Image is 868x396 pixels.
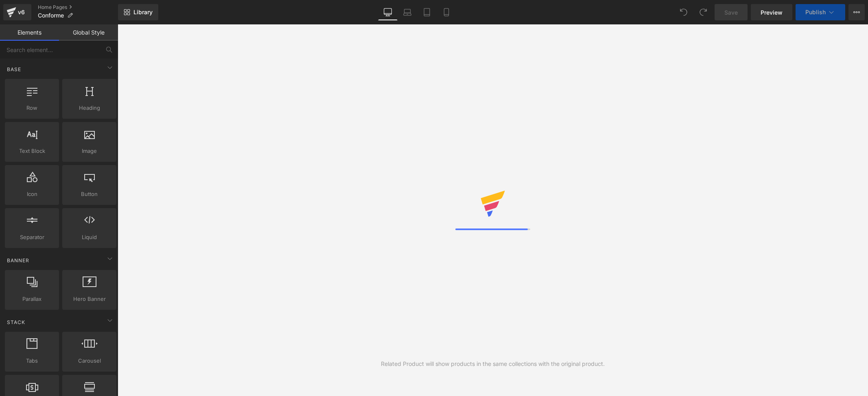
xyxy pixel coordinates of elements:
[38,4,118,11] a: Home Pages
[65,190,114,198] span: Button
[796,4,845,20] button: Publish
[676,4,692,20] button: Undo
[65,147,114,155] span: Image
[6,257,30,264] span: Banner
[381,359,605,368] div: Related Product will show products in the same collections with the original product.
[417,4,437,20] a: Tablet
[7,190,57,198] span: Icon
[761,8,783,17] span: Preview
[65,295,114,303] span: Hero Banner
[378,4,398,20] a: Desktop
[7,104,57,112] span: Row
[7,295,57,303] span: Parallax
[3,4,31,20] a: v6
[133,9,153,16] span: Library
[7,147,57,155] span: Text Block
[848,4,865,20] button: More
[398,4,417,20] a: Laptop
[16,7,26,17] div: v6
[805,9,826,15] span: Publish
[59,24,118,41] a: Global Style
[751,4,792,20] a: Preview
[65,104,114,112] span: Heading
[695,4,711,20] button: Redo
[7,357,57,365] span: Tabs
[7,233,57,242] span: Separator
[118,4,158,20] a: New Library
[6,65,22,73] span: Base
[6,318,26,326] span: Stack
[38,12,64,19] span: Conforme
[724,8,738,17] span: Save
[65,233,114,242] span: Liquid
[437,4,456,20] a: Mobile
[65,357,114,365] span: Carousel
